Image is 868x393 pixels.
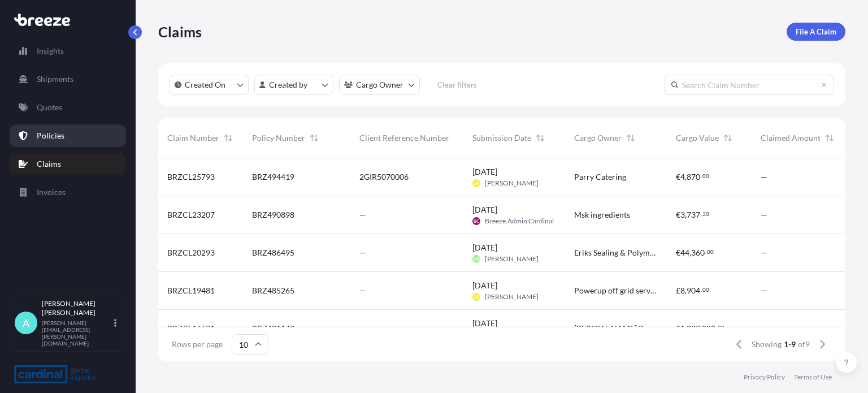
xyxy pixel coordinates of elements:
[452,131,465,145] button: Sort
[716,326,717,330] span: .
[702,212,709,216] span: 30
[167,171,215,183] span: BRZCL25793
[702,174,709,178] span: 00
[705,250,706,254] span: .
[707,250,714,254] span: 00
[574,132,622,144] span: Cargo Owner
[37,130,64,141] p: Policies
[676,173,680,181] span: €
[680,211,685,219] span: 3
[533,131,547,145] button: Sort
[687,287,700,295] span: 904
[680,325,685,332] span: 1
[687,211,700,219] span: 737
[167,132,219,144] span: Claim Number
[574,323,658,334] span: [PERSON_NAME] Pac Automation UK
[796,26,836,37] p: File A Claim
[167,209,215,221] span: BRZCL23207
[359,209,366,221] span: —
[685,287,687,295] span: ,
[254,75,333,95] button: createdBy Filter options
[472,280,497,291] span: [DATE]
[485,292,539,301] span: [PERSON_NAME]
[685,325,687,332] span: ,
[761,171,767,183] span: —
[761,132,821,144] span: Claimed Amount
[680,173,685,181] span: 4
[701,288,702,292] span: .
[676,211,680,219] span: €
[624,131,637,145] button: Sort
[687,325,700,332] span: 023
[787,23,845,41] a: File A Claim
[798,339,810,350] span: of 9
[167,323,215,334] span: BRZCL16631
[356,79,403,90] p: Cargo Owner
[794,373,832,382] a: Terms of Use
[665,75,834,95] input: Search Claim Number
[574,171,626,183] span: Parry Catering
[252,132,305,144] span: Policy Number
[185,79,225,90] p: Created On
[37,102,62,113] p: Quotes
[437,79,477,90] p: Clear filters
[702,325,715,332] span: 000
[676,132,719,144] span: Cargo Value
[574,285,658,296] span: Powerup off grid services
[252,323,294,334] span: BRZ481149
[158,23,202,41] p: Claims
[761,209,767,221] span: —
[689,249,691,257] span: ,
[42,299,112,317] p: [PERSON_NAME] [PERSON_NAME]
[37,74,73,85] p: Shipments
[339,75,420,95] button: cargoOwner Filter options
[10,40,126,62] a: Insights
[691,249,705,257] span: 360
[172,339,223,350] span: Rows per page
[37,158,61,170] p: Claims
[10,96,126,119] a: Quotes
[472,318,497,329] span: [DATE]
[574,209,630,221] span: Msk ingredients
[252,209,294,221] span: BRZ490898
[37,187,66,198] p: Invoices
[167,285,215,296] span: BRZCL19481
[37,45,64,57] p: Insights
[701,212,702,216] span: .
[222,131,235,145] button: Sort
[252,247,294,258] span: BRZ486495
[680,249,689,257] span: 44
[823,131,836,145] button: Sort
[472,242,497,253] span: [DATE]
[359,285,366,296] span: —
[702,288,709,292] span: 00
[701,174,702,178] span: .
[485,254,539,264] span: [PERSON_NAME]
[744,373,785,382] a: Privacy Policy
[676,249,680,257] span: €
[359,323,366,334] span: —
[167,247,215,258] span: BRZCL20293
[784,339,796,350] span: 1-9
[700,325,702,332] span: ,
[23,317,29,329] span: A
[14,365,96,383] img: organization-logo
[472,132,531,144] span: Submission Date
[685,173,687,181] span: ,
[359,171,409,183] span: 2GIR5070006
[472,166,497,178] span: [DATE]
[10,68,126,90] a: Shipments
[761,247,767,258] span: —
[252,171,294,183] span: BRZ494419
[761,323,767,334] span: —
[10,181,126,204] a: Invoices
[687,173,700,181] span: 870
[252,285,294,296] span: BRZ485265
[474,178,479,189] span: LK
[761,285,767,296] span: —
[718,326,724,330] span: 00
[685,211,687,219] span: ,
[472,204,497,215] span: [DATE]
